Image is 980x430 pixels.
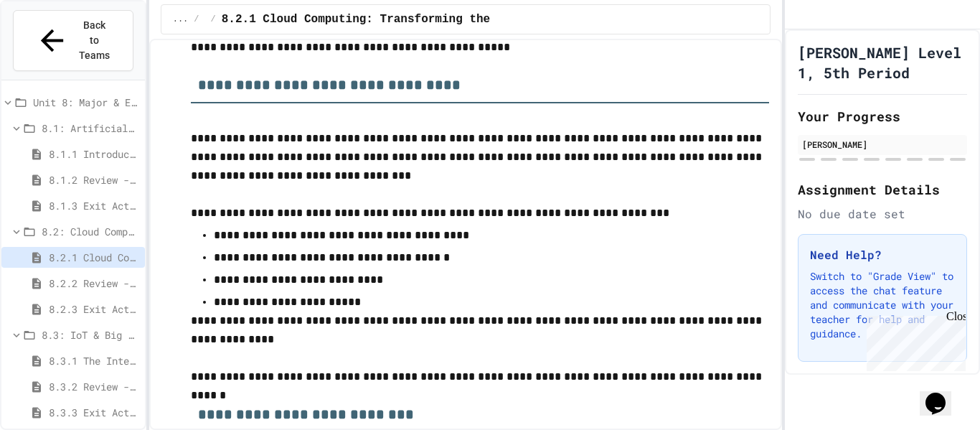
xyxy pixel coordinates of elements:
[13,10,133,71] button: Back to Teams
[920,373,966,416] iframe: chat widget
[798,106,967,126] h2: Your Progress
[211,14,216,25] span: /
[810,246,955,263] h3: Need Help?
[49,198,139,213] span: 8.1.3 Exit Activity - AI Detective
[77,18,111,63] span: Back to Teams
[49,250,139,265] span: 8.2.1 Cloud Computing: Transforming the Digital World
[49,405,139,420] span: 8.3.3 Exit Activity - IoT Data Detective Challenge
[42,121,139,136] span: 8.1: Artificial Intelligence Basics
[222,11,587,28] span: 8.2.1 Cloud Computing: Transforming the Digital World
[49,379,139,394] span: 8.3.2 Review - The Internet of Things and Big Data
[194,14,199,25] span: /
[33,95,139,110] span: Unit 8: Major & Emerging Technologies
[173,14,189,25] span: ...
[49,302,139,317] span: 8.2.3 Exit Activity - Cloud Service Detective
[798,179,967,200] h2: Assignment Details
[802,138,963,151] div: [PERSON_NAME]
[42,327,139,342] span: 8.3: IoT & Big Data
[861,310,966,371] iframe: chat widget
[6,6,99,91] div: Chat with us now!Close
[49,146,139,162] span: 8.1.1 Introduction to Artificial Intelligence
[798,205,967,223] div: No due date set
[49,172,139,187] span: 8.1.2 Review - Introduction to Artificial Intelligence
[810,269,955,341] p: Switch to "Grade View" to access the chat feature and communicate with your teacher for help and ...
[798,42,967,83] h1: [PERSON_NAME] Level 1, 5th Period
[42,224,139,239] span: 8.2: Cloud Computing
[49,276,139,291] span: 8.2.2 Review - Cloud Computing
[49,353,139,368] span: 8.3.1 The Internet of Things and Big Data: Our Connected Digital World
